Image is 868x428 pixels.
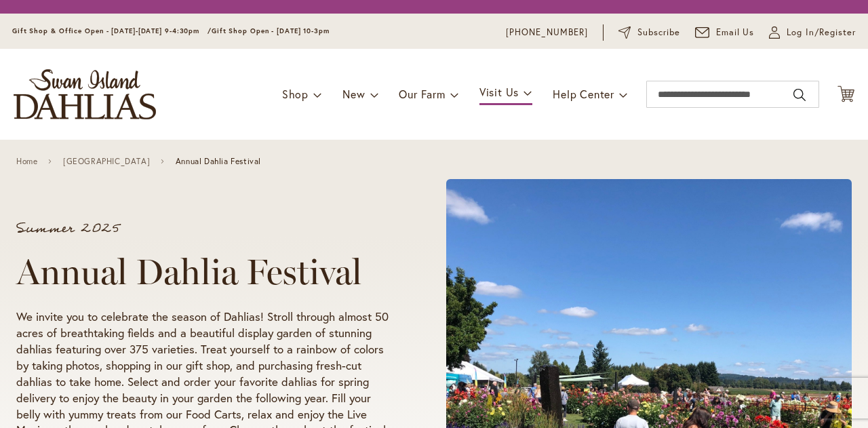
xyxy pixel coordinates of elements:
a: Log In/Register [769,26,856,39]
span: Gift Shop Open - [DATE] 10-3pm [212,26,330,35]
span: Our Farm [399,87,445,101]
a: store logo [14,69,156,119]
span: Log In/Register [787,26,856,39]
span: Gift Shop & Office Open - [DATE]-[DATE] 9-4:30pm / [12,26,212,35]
p: Summer 2025 [16,222,395,235]
a: [PHONE_NUMBER] [506,26,588,39]
span: Help Center [553,87,614,101]
a: Home [16,157,37,166]
button: Search [793,84,806,106]
span: Annual Dahlia Festival [176,157,261,166]
span: Email Us [716,26,755,39]
a: [GEOGRAPHIC_DATA] [63,157,150,166]
span: Subscribe [637,26,680,39]
a: Subscribe [618,26,680,39]
h1: Annual Dahlia Festival [16,252,395,292]
span: New [342,87,365,101]
span: Shop [282,87,309,101]
a: Email Us [695,26,755,39]
span: Visit Us [479,85,519,99]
